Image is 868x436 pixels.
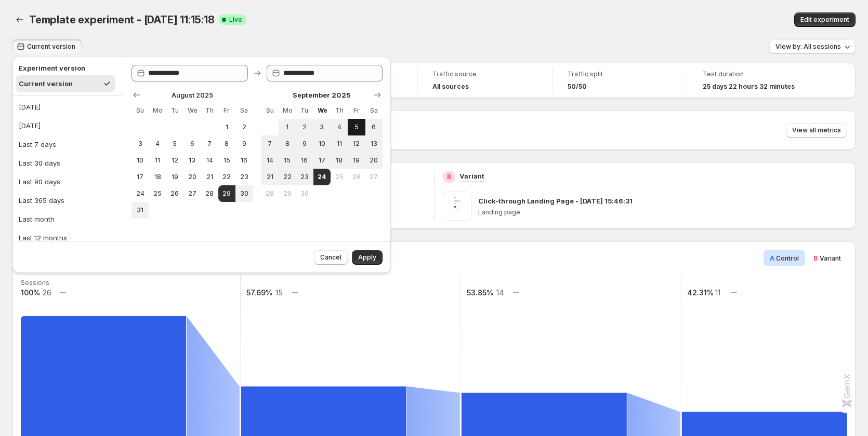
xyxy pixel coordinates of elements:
[19,176,60,187] div: Last 90 days
[19,233,67,243] div: Last 12 months
[235,119,253,135] button: Saturday August 2 2025
[820,254,841,262] span: Variant
[370,140,378,148] span: 13
[348,152,365,169] button: Friday September 19 2025
[16,117,120,134] button: [DATE]
[201,185,218,202] button: Thursday August 28 2025
[229,16,242,24] span: Live
[222,140,231,148] span: 8
[331,152,348,169] button: Thursday September 18 2025
[16,173,120,190] button: Last 90 days
[131,135,149,152] button: Sunday August 3 2025
[16,229,120,246] button: Last 12 months
[235,135,253,152] button: Saturday August 9 2025
[16,155,120,171] button: Last 30 days
[318,140,326,148] span: 10
[266,156,274,165] span: 14
[153,156,162,165] span: 11
[318,123,326,131] span: 3
[235,152,253,169] button: Saturday August 16 2025
[775,43,841,51] span: View by: All sessions
[136,206,144,214] span: 31
[296,185,313,202] button: Tuesday September 30 2025
[183,169,201,185] button: Wednesday August 20 2025
[296,135,313,152] button: Tuesday September 9 2025
[266,173,274,181] span: 21
[183,102,201,119] th: Wednesday
[19,195,64,206] div: Last 365 days
[283,140,292,148] span: 8
[136,173,144,181] span: 17
[153,189,162,198] span: 25
[331,119,348,135] button: Thursday September 4 2025
[478,196,633,206] p: Click-through Landing Page - [DATE] 15:46:31
[335,106,344,115] span: Th
[443,192,472,221] img: Click-through Landing Page - Aug 28, 15:46:31
[153,106,162,115] span: Mo
[703,69,809,92] a: Test duration25 days 22 hours 32 minutes
[568,70,673,78] span: Traffic split
[19,214,55,224] div: Last month
[218,169,235,185] button: Friday August 22 2025
[261,185,279,202] button: Sunday September 28 2025
[205,173,214,181] span: 21
[240,156,248,165] span: 16
[370,88,385,102] button: Show next month, October 2025
[131,152,149,169] button: Sunday August 10 2025
[314,250,348,265] button: Cancel
[166,185,183,202] button: Tuesday August 26 2025
[794,12,856,27] button: Edit experiment
[235,169,253,185] button: Saturday August 23 2025
[16,136,120,153] button: Last 7 days
[149,102,166,119] th: Monday
[136,189,144,198] span: 24
[166,135,183,152] button: Tuesday August 5 2025
[296,152,313,169] button: Tuesday September 16 2025
[19,78,73,89] div: Current version
[365,152,383,169] button: Saturday September 20 2025
[21,288,40,297] text: 100%
[365,102,383,119] th: Saturday
[331,169,348,185] button: Thursday September 25 2025
[348,119,365,135] button: Friday September 5 2025
[300,156,309,165] span: 16
[568,83,587,91] span: 50/50
[447,173,451,181] h2: B
[279,102,296,119] th: Monday
[153,173,162,181] span: 18
[12,12,27,27] button: Back
[240,123,248,131] span: 2
[279,152,296,169] button: Monday September 15 2025
[279,185,296,202] button: Monday September 29 2025
[222,156,231,165] span: 15
[205,189,214,198] span: 28
[170,140,179,148] span: 5
[320,253,341,262] span: Cancel
[432,70,538,78] span: Traffic source
[348,135,365,152] button: Friday September 12 2025
[313,119,331,135] button: Wednesday September 3 2025
[166,169,183,185] button: Tuesday August 19 2025
[261,169,279,185] button: Sunday September 21 2025
[261,152,279,169] button: Sunday September 14 2025
[19,158,60,168] div: Last 30 days
[261,102,279,119] th: Sunday
[459,171,484,181] p: Variant
[183,152,201,169] button: Wednesday August 13 2025
[335,123,344,131] span: 4
[283,123,292,131] span: 1
[478,208,848,216] p: Landing page
[300,106,309,115] span: Tu
[283,156,292,165] span: 15
[318,156,326,165] span: 17
[467,288,493,297] text: 53.85%
[240,189,248,198] span: 30
[279,119,296,135] button: Monday September 1 2025
[16,99,120,115] button: [DATE]
[170,156,179,165] span: 12
[131,102,149,119] th: Sunday
[218,152,235,169] button: Friday August 15 2025
[188,173,196,181] span: 20
[27,43,75,51] span: Current version
[318,173,326,181] span: 24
